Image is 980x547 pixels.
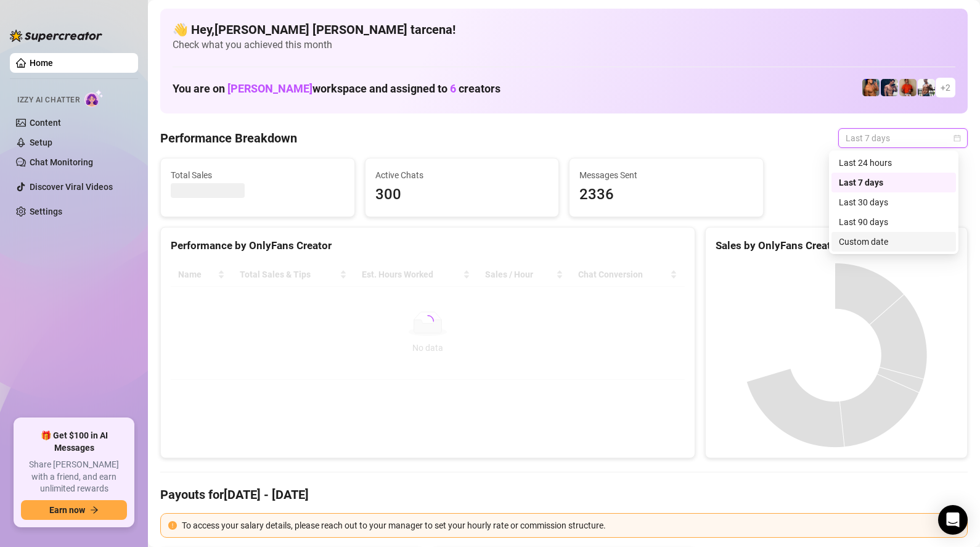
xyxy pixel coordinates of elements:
[941,81,950,94] span: + 2
[450,82,456,95] span: 6
[579,183,753,207] span: 2336
[839,215,949,229] div: Last 90 days
[30,118,61,128] a: Content
[30,58,53,68] a: Home
[30,207,62,216] a: Settings
[21,430,127,454] span: 🎁 Get $100 in AI Messages
[49,505,85,515] span: Earn now
[10,30,102,42] img: logo-BBDzfeDw.svg
[160,486,968,503] h4: Payouts for [DATE] - [DATE]
[831,212,956,232] div: Last 90 days
[30,138,52,147] a: Setup
[21,459,127,495] span: Share [PERSON_NAME] with a friend, and earn unlimited rewards
[831,192,956,212] div: Last 30 days
[839,156,949,170] div: Last 24 hours
[171,168,345,182] span: Total Sales
[421,315,435,328] span: loading
[831,232,956,252] div: Custom date
[938,505,968,535] div: Open Intercom Messenger
[831,173,956,192] div: Last 7 days
[862,79,880,96] img: JG
[168,521,177,530] span: exclamation-circle
[881,79,898,96] img: Axel
[375,183,549,207] span: 300
[160,130,297,147] h4: Performance Breakdown
[846,129,960,147] span: Last 7 days
[899,79,917,96] img: Justin
[831,153,956,173] div: Last 24 hours
[716,237,957,254] div: Sales by OnlyFans Creator
[839,176,949,189] div: Last 7 days
[579,168,753,182] span: Messages Sent
[953,134,961,142] span: calendar
[227,82,312,95] span: [PERSON_NAME]
[839,195,949,209] div: Last 30 days
[839,235,949,249] div: Custom date
[30,182,113,192] a: Discover Viral Videos
[173,38,955,52] span: Check what you achieved this month
[173,82,500,96] h1: You are on workspace and assigned to creators
[84,89,104,107] img: AI Chatter
[375,168,549,182] span: Active Chats
[17,94,80,106] span: Izzy AI Chatter
[21,500,127,520] button: Earn nowarrow-right
[30,157,93,167] a: Chat Monitoring
[171,237,685,254] div: Performance by OnlyFans Creator
[173,21,955,38] h4: 👋 Hey, [PERSON_NAME] [PERSON_NAME] tarcena !
[90,506,99,514] span: arrow-right
[918,79,935,96] img: JUSTIN
[182,519,960,532] div: To access your salary details, please reach out to your manager to set your hourly rate or commis...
